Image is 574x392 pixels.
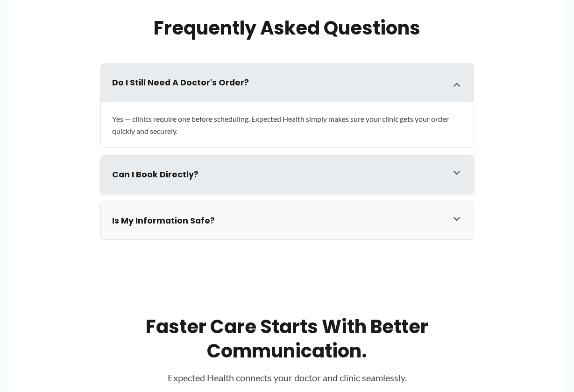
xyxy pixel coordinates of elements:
div: Is my information safe? [101,202,474,240]
h3: Can I book directly? [112,169,444,180]
p: Expected Health connects your doctor and clinic seamlessly. [100,371,474,385]
h3: Do I still need a doctor's order? [112,77,444,88]
h3: Is my information safe? [112,216,444,226]
h2: Faster Care Starts With Better Communication. [100,315,474,363]
div: Do I still need a doctor's order? [101,64,474,102]
p: Yes — clinics require one before scheduling. Expected Health simply makes sure your clinic gets y... [112,113,462,137]
h2: Frequently Asked Questions [100,16,474,40]
div: Can I book directly? [101,156,474,194]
